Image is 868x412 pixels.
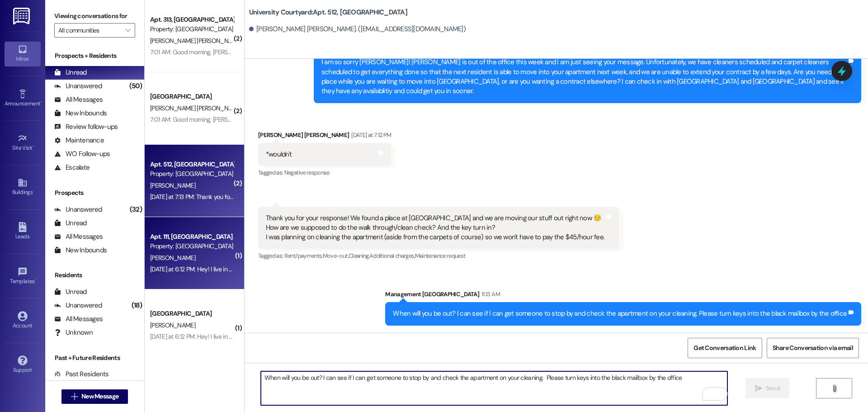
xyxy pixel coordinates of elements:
[150,309,234,318] div: [GEOGRAPHIC_DATA]
[58,23,121,38] input: All communities
[54,232,103,242] div: All Messages
[45,270,144,280] div: Residents
[54,81,102,91] div: Unanswered
[261,371,727,405] textarea: To enrich screen reader interactions, please activate Accessibility in Grammarly extension settings
[831,385,838,392] i: 
[54,9,135,23] label: Viewing conversations for
[5,264,41,289] a: Templates •
[150,160,234,169] div: Apt. 512, [GEOGRAPHIC_DATA]
[54,328,93,337] div: Unknown
[129,298,144,313] div: (18)
[35,277,36,283] span: •
[5,219,41,244] a: Leads
[745,378,789,398] button: Send
[693,343,756,353] span: Get Conversation Link
[150,15,234,24] div: Apt. 313, [GEOGRAPHIC_DATA]
[45,51,144,61] div: Prospects + Residents
[54,163,90,172] div: Escalate
[127,203,144,217] div: (32)
[258,249,619,262] div: Tagged as:
[766,384,780,393] span: Send
[54,68,87,77] div: Unread
[767,338,859,358] button: Share Conversation via email
[54,314,103,324] div: All Messages
[150,104,242,112] span: [PERSON_NAME] [PERSON_NAME]
[54,95,103,104] div: All Messages
[349,252,369,260] span: Cleaning ,
[150,254,195,262] span: [PERSON_NAME]
[150,321,195,329] span: [PERSON_NAME]
[150,242,234,251] div: Property: [GEOGRAPHIC_DATA]
[249,24,466,34] div: [PERSON_NAME] [PERSON_NAME]. ([EMAIL_ADDRESS][DOMAIN_NAME])
[5,42,41,66] a: Inbox
[258,130,391,143] div: [PERSON_NAME] [PERSON_NAME]
[150,232,234,242] div: Apt. 111, [GEOGRAPHIC_DATA]
[755,385,762,392] i: 
[284,252,323,260] span: Rent/payments ,
[249,8,407,17] b: University Courtyard: Apt. 512, [GEOGRAPHIC_DATA]
[266,150,292,159] div: *wouldn't
[125,27,130,34] i: 
[5,308,41,333] a: Account
[33,143,34,150] span: •
[150,181,195,189] span: [PERSON_NAME]
[150,24,234,34] div: Property: [GEOGRAPHIC_DATA]
[54,122,118,132] div: Review follow-ups
[81,392,118,401] span: New Message
[5,175,41,199] a: Buildings
[5,131,41,155] a: Site Visit •
[45,188,144,198] div: Prospects
[61,389,128,404] button: New Message
[393,309,847,318] div: When will you be out? I can see if I can get someone to stop by and check the apartment on your c...
[688,338,762,358] button: Get Conversation Link
[369,252,415,260] span: Additional charges ,
[54,218,87,228] div: Unread
[45,353,144,363] div: Past + Future Residents
[150,37,242,45] span: [PERSON_NAME] [PERSON_NAME]
[54,246,107,255] div: New Inbounds
[150,115,376,123] div: 7:01 AM: Good morning, [PERSON_NAME]! When is going the reimbursement be done?
[54,369,109,379] div: Past Residents
[127,79,144,93] div: (50)
[479,289,500,299] div: 11:13 AM
[773,343,853,353] span: Share Conversation via email
[13,8,32,24] img: ResiDesk Logo
[54,301,102,310] div: Unanswered
[71,393,78,400] i: 
[284,169,330,176] span: Negative response
[321,57,847,96] div: I am so sorry [PERSON_NAME]! [PERSON_NAME] is out of the office this week and I am just seeing yo...
[150,92,234,101] div: [GEOGRAPHIC_DATA]
[54,149,110,159] div: WO Follow-ups
[349,130,391,140] div: [DATE] at 7:12 PM
[323,252,349,260] span: Move-out ,
[385,289,861,302] div: Management [GEOGRAPHIC_DATA]
[415,252,466,260] span: Maintenance request
[40,99,42,105] span: •
[54,136,104,145] div: Maintenance
[54,109,107,118] div: New Inbounds
[150,48,376,56] div: 7:01 AM: Good morning, [PERSON_NAME]! When is going the reimbursement be done?
[150,169,234,179] div: Property: [GEOGRAPHIC_DATA]
[258,166,391,179] div: Tagged as:
[266,213,604,242] div: Thank you for your response! We found a place at [GEOGRAPHIC_DATA] and we are moving our stuff ou...
[54,287,87,297] div: Unread
[54,205,102,214] div: Unanswered
[5,353,41,377] a: Support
